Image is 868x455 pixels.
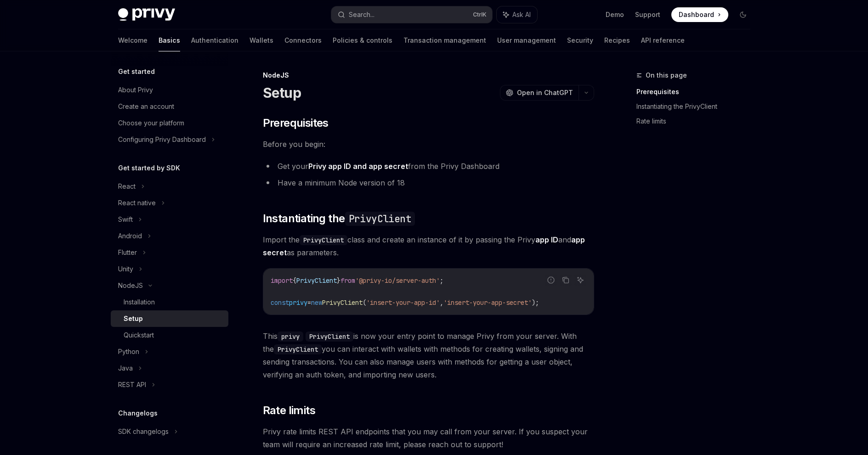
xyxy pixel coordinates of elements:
a: API reference [641,29,685,51]
div: NodeJS [263,71,594,80]
code: PrivyClient [306,331,353,342]
button: Toggle dark mode [736,7,750,22]
div: Configuring Privy Dashboard [118,134,206,145]
code: privy [278,331,303,342]
div: Choose your platform [118,118,184,129]
span: privy [289,298,307,307]
button: Copy the contents from the code block [560,274,572,286]
img: dark logo [118,8,175,21]
a: Policies & controls [333,29,392,51]
div: React [118,181,136,192]
h1: Setup [263,84,301,101]
a: Wallets [250,29,273,51]
div: NodeJS [118,280,143,291]
span: Open in ChatGPT [517,88,573,97]
span: Ctrl K [473,11,487,18]
a: Authentication [191,29,238,51]
span: PrivyClient [296,276,337,285]
span: Ask AI [512,10,531,19]
a: Quickstart [111,327,228,343]
span: PrivyClient [322,298,363,307]
span: Dashboard [679,10,714,19]
span: const [271,298,289,307]
span: Import the class and create an instance of it by passing the Privy and as parameters. [263,233,594,259]
span: This is now your entry point to manage Privy from your server. With the you can interact with wal... [263,330,594,381]
span: { [293,276,296,285]
span: Instantiating the [263,211,415,226]
a: Instantiating the PrivyClient [636,99,758,114]
button: Open in ChatGPT [500,85,579,101]
span: On this page [646,70,687,81]
span: new [311,298,322,307]
a: Dashboard [671,7,728,22]
span: Prerequisites [263,116,329,130]
span: import [271,276,293,285]
div: Quickstart [124,330,154,341]
a: Transaction management [403,29,486,51]
a: Choose your platform [111,115,228,131]
span: ( [363,298,366,307]
div: React native [118,197,156,208]
a: Recipes [604,29,630,51]
span: } [337,276,340,285]
span: , [440,298,443,307]
span: Privy rate limits REST API endpoints that you may call from your server. If you suspect your team... [263,425,594,451]
h5: Changelogs [118,408,158,419]
li: Have a minimum Node version of 18 [263,176,594,189]
div: Swift [118,214,133,225]
span: ; [440,276,443,285]
div: REST API [118,379,146,390]
code: PrivyClient [300,235,347,245]
span: 'insert-your-app-id' [366,298,440,307]
div: Search... [349,9,374,20]
span: from [340,276,355,285]
span: Rate limits [263,403,315,418]
a: Setup [111,310,228,327]
div: Android [118,230,142,242]
div: SDK changelogs [118,426,169,437]
button: Report incorrect code [545,274,557,286]
span: = [307,298,311,307]
h5: Get started by SDK [118,163,180,174]
code: PrivyClient [345,212,415,226]
a: Support [635,10,660,19]
a: Prerequisites [636,84,758,99]
h5: Get started [118,66,155,77]
a: About Privy [111,82,228,98]
a: Rate limits [636,114,758,129]
strong: app ID [535,235,558,244]
li: Get your from the Privy Dashboard [263,160,594,173]
div: Java [118,363,133,374]
button: Search...CtrlK [331,6,492,23]
span: Before you begin: [263,138,594,151]
a: Privy app ID and app secret [308,162,408,171]
div: About Privy [118,84,153,95]
a: Create an account [111,98,228,115]
a: Demo [606,10,624,19]
a: Welcome [118,29,148,51]
a: Connectors [284,29,322,51]
button: Ask AI [497,6,537,23]
button: Ask AI [574,274,586,286]
span: ); [532,298,539,307]
a: Installation [111,294,228,310]
div: Setup [124,313,143,324]
a: Security [567,29,593,51]
code: PrivyClient [274,344,322,354]
div: Installation [124,297,155,308]
a: User management [497,29,556,51]
span: 'insert-your-app-secret' [443,298,532,307]
div: Flutter [118,247,137,258]
span: '@privy-io/server-auth' [355,276,440,285]
div: Create an account [118,101,174,112]
div: Python [118,346,139,357]
div: Unity [118,264,133,275]
a: Basics [159,29,180,51]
